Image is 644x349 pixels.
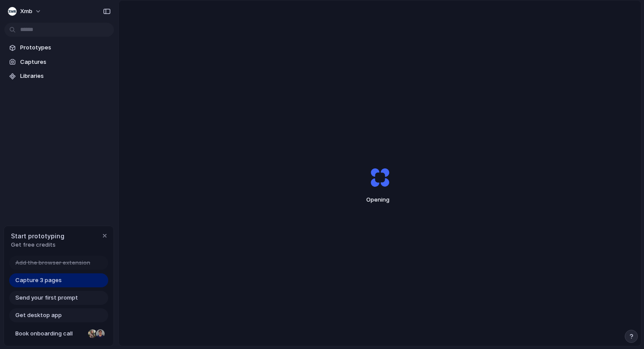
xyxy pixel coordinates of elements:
a: Get desktop app [9,308,108,322]
span: Get desktop app [15,311,62,320]
button: xmb [4,4,46,18]
span: Prototypes [20,43,110,52]
a: Book onboarding call [9,327,108,341]
a: Prototypes [4,41,114,54]
span: Captures [20,58,110,66]
span: Get free credits [11,241,64,249]
div: Christian Iacullo [95,328,106,339]
span: Libraries [20,72,110,80]
span: Capture 3 pages [15,276,62,285]
span: Start prototyping [11,231,64,241]
span: xmb [20,7,32,16]
div: Nicole Kubica [87,328,98,339]
span: Send your first prompt [15,293,78,302]
a: Captures [4,56,114,69]
a: Libraries [4,70,114,83]
span: Opening [350,195,410,204]
span: Add the browser extension [15,258,90,267]
span: Book onboarding call [15,329,85,338]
